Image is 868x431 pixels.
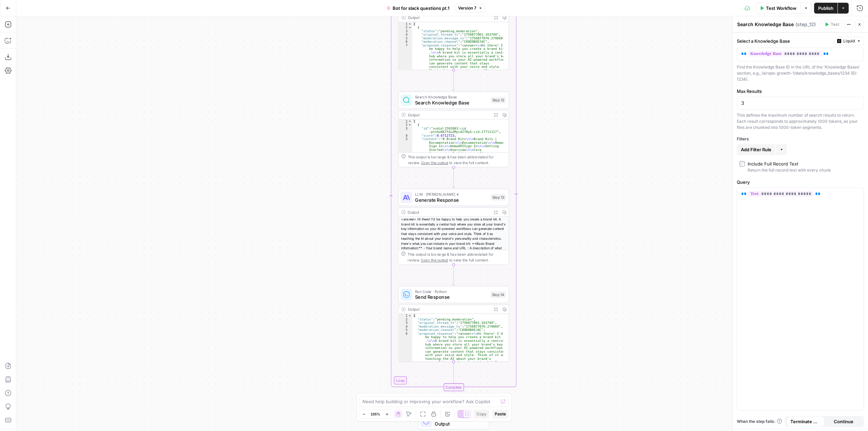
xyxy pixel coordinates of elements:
div: Complete [443,383,464,391]
div: 4 [399,134,412,137]
div: 3 [399,29,412,33]
button: Version 7 [455,4,486,13]
span: Copy the output [421,258,448,262]
div: 7 [399,44,412,187]
span: Add Filter Rule [741,146,771,153]
span: Send Response [415,294,488,301]
div: Return the full record text with every chunk [748,167,831,173]
div: 2 [399,123,412,127]
button: Paste [492,410,509,418]
span: Publish [818,5,833,12]
g: Edge from step_12 to step_13 [453,167,455,188]
button: Publish [814,3,837,14]
button: Continue [825,416,863,427]
span: Liquid [843,38,855,44]
div: Run Code · PythonSend ResponseStep 14Output{ "status":"pending_moderation", "original_thread_ts":... [398,286,509,362]
span: Toggle code folding, rows 2 through 6 [408,123,412,127]
button: Copy [474,410,489,418]
span: Terminate Workflow [790,418,821,425]
span: Generate Response [415,196,488,203]
span: Toggle code folding, rows 1 through 9 [408,22,412,26]
div: 3 [399,126,412,134]
div: Output [408,307,489,312]
div: Step 13 [491,194,506,200]
span: Toggle code folding, rows 1 through 7 [408,314,412,318]
input: Include Full Record TextReturn the full record text with every chunk [739,161,745,166]
span: Continue [834,418,853,425]
div: Output [408,209,489,215]
span: Test Workflow [766,5,796,12]
div: 1 [399,314,412,318]
div: LLM · [PERSON_NAME] 4Generate ResponseStep 13Output<answer> Hi there! I'd be happy to help you cr... [398,189,509,265]
span: Output [435,420,483,427]
div: 6 [399,40,412,44]
div: 5 [399,36,412,40]
div: Complete [398,383,509,391]
g: Edge from step_11 to step_12 [453,70,455,91]
span: Bot for slack questions pt.1 [393,5,450,12]
label: Max Results [737,88,864,95]
span: 105% [371,411,380,417]
div: Filters [737,136,864,142]
div: 5 [399,328,412,332]
textarea: Search Knowledge Base [737,21,794,28]
span: Copy the output [421,160,448,165]
div: 3 [399,321,412,325]
div: 2 [399,26,412,30]
span: ( step_12 ) [795,21,816,28]
div: 2 [399,317,412,321]
button: Test Workflow [755,3,801,14]
div: 4 [399,325,412,328]
span: Test [831,21,839,27]
span: LLM · [PERSON_NAME] 4 [415,191,488,197]
button: Liquid [834,37,864,45]
span: Paste [495,411,506,417]
div: 1 [399,22,412,26]
a: When the step fails: [737,418,782,425]
g: Edge from step_13 to step_14 [453,265,455,285]
span: Copy [476,411,487,417]
div: Step 14 [491,291,506,298]
div: 4 [399,33,412,37]
div: Include Full Record Text [748,160,798,167]
div: 1 [399,119,412,123]
label: Select a Knowledge Base [737,38,831,44]
span: Toggle code folding, rows 1 through 7 [408,119,412,123]
span: Search Knowledge Base [415,94,488,100]
div: Output [408,112,489,118]
div: Output [408,15,489,20]
span: Toggle code folding, rows 2 through 8 [408,26,412,30]
label: Query [737,179,864,185]
button: Add Filter Rule [737,144,775,155]
button: Bot for slack questions pt.1 [382,3,454,14]
span: Run Code · Python [415,289,488,294]
div: This output is too large & has been abbreviated for review. to view the full content. [408,251,506,263]
div: Search Knowledge BaseSearch Knowledge BaseStep 12Output[ { "id":"vsdid:1592683:rid :pttAxKK7Y4u2M... [398,92,509,168]
div: Find the Knowledge Base ID in the URL of the 'Knowledge Bases' section, e.g., /airops-growth-1/da... [737,64,864,82]
div: This defines the maximum number of search results to return. Each result corresponds to approxima... [737,112,864,131]
span: Version 7 [458,5,476,11]
span: Search Knowledge Base [415,99,488,106]
button: Test [822,20,842,29]
div: This output is too large & has been abbreviated for review. to view the full content. [408,154,506,165]
div: EndOutput [398,413,509,430]
div: Step 12 [491,97,506,103]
